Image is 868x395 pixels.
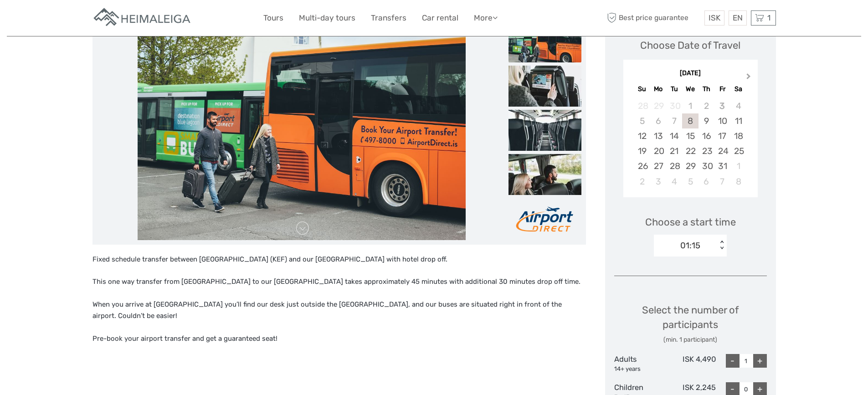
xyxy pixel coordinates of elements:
div: (min. 1 participant) [614,335,767,344]
a: More [474,11,498,25]
div: Fr [714,83,730,95]
img: 0a5a2d1f390746e2a23cee12bb0ceab3_slider_thumbnail.png [508,198,581,239]
p: When you arrive at [GEOGRAPHIC_DATA] you’ll find our desk just outside the [GEOGRAPHIC_DATA], and... [92,299,586,322]
img: 41764d99cc554850b6c462aa4f8452ec_main_slider.jpeg [138,21,466,240]
button: Open LiveChat chat widget [105,14,116,25]
div: Choose Saturday, October 25th, 2025 [730,144,746,159]
div: Mo [650,83,666,95]
div: Choose Monday, November 3rd, 2025 [650,174,666,189]
div: Not available Sunday, October 5th, 2025 [634,113,650,128]
div: Choose Tuesday, November 4th, 2025 [666,174,682,189]
div: Choose Date of Travel [640,38,740,52]
div: Not available Saturday, October 4th, 2025 [730,98,746,113]
div: Choose Tuesday, October 28th, 2025 [666,159,682,174]
div: Choose Wednesday, October 8th, 2025 [682,113,698,128]
button: Next Month [742,71,757,86]
div: Choose Friday, October 24th, 2025 [714,144,730,159]
span: 1 [766,13,772,22]
div: Choose Thursday, October 30th, 2025 [699,159,714,174]
div: Choose Sunday, October 26th, 2025 [634,159,650,174]
div: Not available Thursday, October 2nd, 2025 [699,98,714,113]
div: Su [634,83,650,95]
div: Choose Monday, October 13th, 2025 [650,128,666,144]
div: Choose Monday, October 27th, 2025 [650,159,666,174]
div: Not available Friday, October 3rd, 2025 [714,98,730,113]
div: Not available Tuesday, September 30th, 2025 [666,98,682,113]
div: Not available Monday, October 6th, 2025 [650,113,666,128]
div: [DATE] [623,69,758,78]
a: Tours [263,11,283,25]
div: Choose Monday, October 20th, 2025 [650,144,666,159]
img: Apartments in Reykjavik [92,7,193,29]
div: - [726,354,740,368]
div: 14+ years [614,365,665,374]
div: Choose Saturday, October 18th, 2025 [730,128,746,144]
div: Not available Sunday, September 28th, 2025 [634,98,650,113]
p: Pre-book your airport transfer and get a guaranteed seat! [92,333,586,345]
div: Choose Thursday, October 9th, 2025 [699,113,714,128]
div: Adults [614,354,665,373]
div: Choose Friday, October 17th, 2025 [714,128,730,144]
div: Not available Tuesday, October 7th, 2025 [666,113,682,128]
div: Choose Saturday, November 1st, 2025 [730,159,746,174]
img: 72e0fd5821c449a780bf4469b3924d63_slider_thumbnail.jpeg [508,66,581,107]
div: ISK 4,490 [665,354,716,373]
span: Best price guarantee [605,10,702,26]
div: Choose Thursday, October 16th, 2025 [699,128,714,144]
div: Select the number of participants [614,303,767,344]
div: < > [718,241,726,250]
img: 41764d99cc554850b6c462aa4f8452ec_slider_thumbnail.jpeg [508,21,581,62]
img: 82d76ff166a641f18b5ae586bdf612c3_slider_thumbnail.jpeg [508,110,581,151]
a: Transfers [371,11,406,25]
span: ISK [709,13,720,22]
div: Choose Sunday, October 12th, 2025 [634,128,650,144]
div: Choose Saturday, November 8th, 2025 [730,174,746,189]
div: Choose Sunday, November 2nd, 2025 [634,174,650,189]
div: Choose Wednesday, October 22nd, 2025 [682,144,698,159]
span: Choose a start time [645,215,736,229]
div: Choose Saturday, October 11th, 2025 [730,113,746,128]
div: Choose Friday, October 10th, 2025 [714,113,730,128]
div: Choose Wednesday, November 5th, 2025 [682,174,698,189]
p: We're away right now. Please check back later! [13,16,103,23]
p: This one way transfer from [GEOGRAPHIC_DATA] to our [GEOGRAPHIC_DATA] takes approximately 45 minu... [92,276,586,288]
div: Choose Wednesday, October 15th, 2025 [682,128,698,144]
a: Multi-day tours [299,11,355,25]
div: Tu [666,83,682,95]
div: Not available Monday, September 29th, 2025 [650,98,666,113]
a: Car rental [422,11,458,25]
div: Choose Friday, November 7th, 2025 [714,174,730,189]
div: Choose Thursday, October 23rd, 2025 [699,144,714,159]
div: month 2025-10 [626,98,755,189]
div: Choose Wednesday, October 29th, 2025 [682,159,698,174]
div: EN [729,10,747,26]
div: Choose Friday, October 31st, 2025 [714,159,730,174]
div: Choose Thursday, November 6th, 2025 [699,174,714,189]
div: We [682,83,698,95]
img: 496885bbd42d40e4a000c00b088f39ab_slider_thumbnail.jpeg [508,154,581,195]
div: + [753,354,767,368]
div: 01:15 [680,240,700,251]
div: Choose Sunday, October 19th, 2025 [634,144,650,159]
div: Sa [730,83,746,95]
div: Th [699,83,714,95]
div: Choose Tuesday, October 21st, 2025 [666,144,682,159]
p: Fixed schedule transfer between [GEOGRAPHIC_DATA] (KEF) and our [GEOGRAPHIC_DATA] with hotel drop... [92,254,586,266]
div: Not available Wednesday, October 1st, 2025 [682,98,698,113]
div: Choose Tuesday, October 14th, 2025 [666,128,682,144]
